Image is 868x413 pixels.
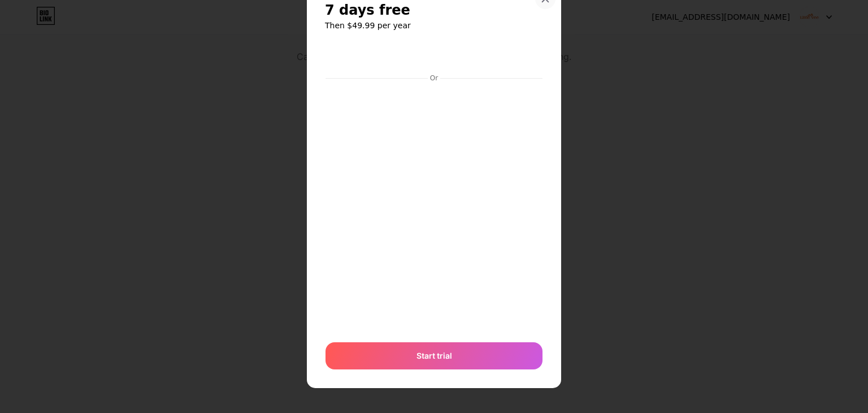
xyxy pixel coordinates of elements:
div: Or [428,74,440,83]
span: 7 days free [325,1,410,19]
span: Start trial [416,350,452,362]
h6: Then $49.99 per year [325,20,543,31]
iframe: Secure payment input frame [323,84,545,331]
iframe: Secure payment button frame [325,43,542,70]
